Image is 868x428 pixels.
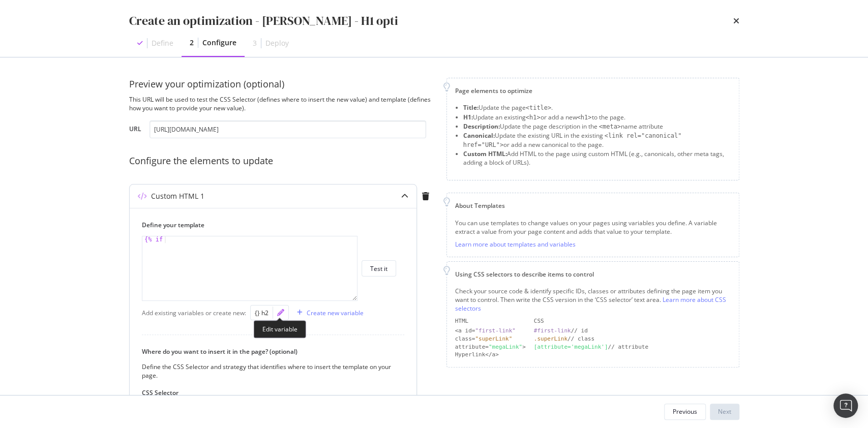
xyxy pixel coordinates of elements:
[129,78,434,91] div: Preview your optimization (optional)
[463,149,507,158] strong: Custom HTML:
[151,191,204,201] div: Custom HTML 1
[253,38,257,48] div: 3
[463,122,731,131] li: Update the page description in the name attribute
[190,38,194,48] div: 2
[534,335,731,343] div: // class
[129,155,434,168] div: Configure the elements to update
[293,304,364,321] button: Create new variable
[599,123,621,130] span: <meta>
[577,114,591,121] span: <h1>
[463,113,473,121] strong: H1:
[455,351,526,359] div: Hyperlink</a>
[149,120,426,138] input: https://www.example.com
[142,347,396,356] label: Where do you want to insert it in the page? (optional)
[733,12,739,29] div: times
[718,407,731,416] div: Next
[463,113,731,122] li: Update an existing or add a new to the page.
[475,335,512,342] div: "superLink"
[526,104,552,111] span: <title>
[475,327,515,334] div: "first-link"
[255,309,268,317] div: {} h2
[455,240,576,249] a: Learn more about templates and variables
[455,287,731,313] div: Check your source code & identify specific IDs, classes or attributes defining the page item you ...
[833,393,858,418] div: Open Intercom Messenger
[534,343,731,351] div: // attribute
[710,404,739,420] button: Next
[534,327,571,334] div: #first-link
[255,307,268,319] button: {} h2
[129,12,398,29] div: Create an optimization - [PERSON_NAME] - H1 opti
[463,103,478,112] strong: Title:
[664,404,706,420] button: Previous
[534,344,608,350] div: [attribute='megaLink']
[489,344,522,350] div: "megaLink"
[673,407,697,416] div: Previous
[129,95,434,112] div: This URL will be used to test the CSS Selector (defines where to insert the new value) and templa...
[455,343,526,351] div: attribute= >
[370,264,387,273] div: Test it
[455,201,731,210] div: About Templates
[455,317,526,325] div: HTML
[534,335,567,342] div: .superLink
[265,38,289,48] div: Deploy
[254,320,306,338] div: Edit variable
[534,327,731,335] div: // id
[202,38,236,48] div: Configure
[463,132,682,148] span: <link rel="canonical" href="URL">
[362,260,396,277] button: Test it
[129,125,141,136] label: URL
[142,221,396,229] label: Define your template
[463,149,731,167] li: Add HTML to the page using custom HTML (e.g., canonicals, other meta tags, adding a block of URLs).
[455,327,526,335] div: <a id=
[142,309,246,317] div: Add existing variables or create new:
[455,295,726,313] a: Learn more about CSS selectors
[152,38,173,48] div: Define
[455,86,731,95] div: Page elements to optimize
[463,103,731,112] li: Update the page .
[463,131,495,140] strong: Canonical:
[277,309,284,316] div: pencil
[463,131,731,149] li: Update the existing URL in the existing or add a new canonical to the page.
[455,335,526,343] div: class=
[455,270,731,279] div: Using CSS selectors to describe items to control
[526,114,541,121] span: <h1>
[307,309,364,317] div: Create new variable
[142,388,396,397] label: CSS Selector
[142,362,396,380] div: Define the CSS Selector and strategy that identifies where to insert the template on your page.
[463,122,500,131] strong: Description:
[455,219,731,236] div: You can use templates to change values on your pages using variables you define. A variable extra...
[534,317,731,325] div: CSS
